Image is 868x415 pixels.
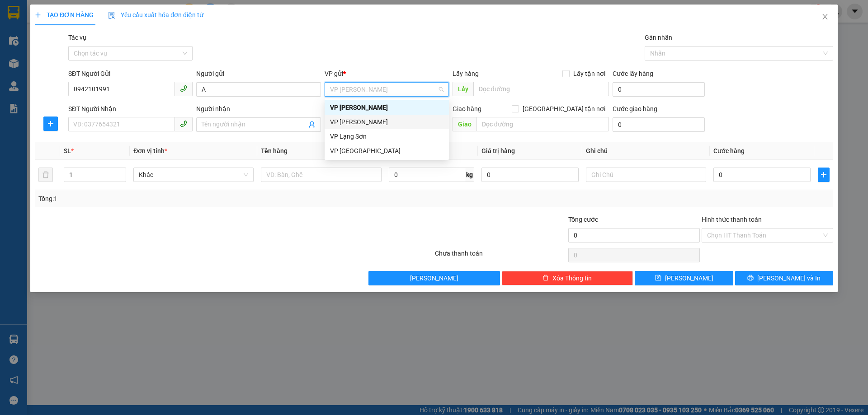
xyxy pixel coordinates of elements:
span: [GEOGRAPHIC_DATA] tận nơi [519,104,609,114]
div: SĐT Người Nhận [68,104,193,114]
span: SL [64,147,71,154]
div: Chưa thanh toán [434,248,567,264]
button: plus [818,168,830,182]
span: Đơn vị tính [133,147,167,154]
span: close [821,13,829,20]
span: phone [180,85,187,92]
div: VP [PERSON_NAME] [330,103,443,112]
span: Tên hàng [261,147,288,154]
th: Ghi chú [582,142,710,160]
label: Cước giao hàng [613,105,657,112]
div: VP Lạng Sơn [325,129,449,144]
span: Khác [139,168,248,182]
span: VP Cao Bằng [330,83,443,96]
input: Dọc đường [473,82,609,96]
div: VP gửi [325,69,449,79]
div: SĐT Người Gửi [68,69,193,79]
span: user-add [308,121,316,128]
span: printer [747,275,754,282]
span: Yêu cầu xuất hóa đơn điện tử [108,11,203,19]
span: Giao hàng [453,105,481,112]
img: icon [108,12,115,19]
span: Lấy tận nơi [570,69,609,79]
span: delete [542,275,549,282]
div: VP Hà Nội [325,144,449,158]
span: [PERSON_NAME] [665,273,713,283]
span: Xóa Thông tin [552,273,592,283]
input: Dọc đường [476,117,609,131]
button: delete [38,168,53,182]
div: Tổng: 1 [38,194,335,204]
label: Cước lấy hàng [613,70,653,77]
button: plus [43,117,58,131]
input: Cước lấy hàng [613,82,705,97]
span: TẠO ĐƠN HÀNG [35,11,94,19]
input: Ghi Chú [586,168,706,182]
button: save[PERSON_NAME] [635,271,733,285]
span: Cước hàng [713,147,745,154]
span: plus [818,171,829,178]
label: Tác vụ [68,34,86,41]
span: plus [35,12,41,18]
button: Close [812,5,838,30]
span: Giá trị hàng [481,147,515,154]
div: Người nhận [196,104,321,114]
div: VP [PERSON_NAME] [330,117,443,127]
span: phone [180,120,187,127]
span: kg [465,168,474,182]
div: VP Lạng Sơn [330,131,443,141]
span: Lấy hàng [453,70,479,77]
label: Hình thức thanh toán [702,216,762,223]
label: Gán nhãn [645,34,672,41]
div: VP Minh Khai [325,115,449,129]
button: [PERSON_NAME] [368,271,500,285]
div: VP Cao Bằng [325,100,449,115]
input: 0 [481,168,579,182]
span: save [655,275,661,282]
span: Giao [453,117,476,131]
button: deleteXóa Thông tin [502,271,633,285]
span: [PERSON_NAME] [410,273,458,283]
span: Tổng cước [568,216,598,223]
input: Cước giao hàng [613,117,705,132]
div: Người gửi [196,69,321,79]
input: VD: Bàn, Ghế [261,168,381,182]
span: plus [44,120,57,127]
button: printer[PERSON_NAME] và In [735,271,833,285]
span: Lấy [453,82,473,96]
span: [PERSON_NAME] và In [757,273,821,283]
div: VP [GEOGRAPHIC_DATA] [330,146,443,156]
